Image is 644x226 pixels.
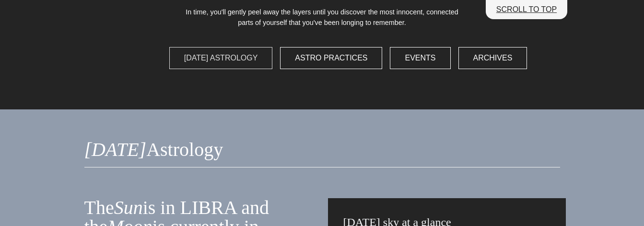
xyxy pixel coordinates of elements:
span: Astro Practices [295,52,367,64]
span: [DATE] [84,139,147,160]
button: Archives [458,47,527,69]
p: SCROLL TO TOP [496,4,557,15]
button: Astro Practices [280,47,382,69]
span: Archives [473,52,513,64]
button: [DATE] Astrology [169,47,273,69]
span: Sun [114,197,143,218]
h1: Astrology [84,140,560,159]
button: Events [390,47,450,69]
span: Events [405,52,435,64]
span: [DATE] Astrology [184,52,258,64]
